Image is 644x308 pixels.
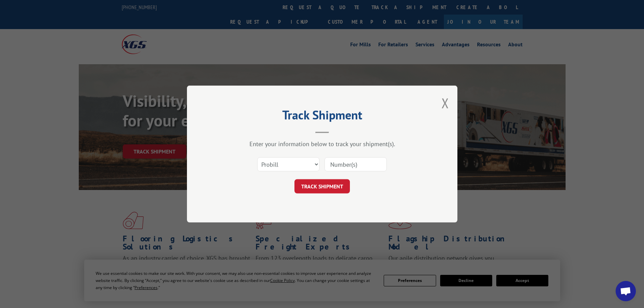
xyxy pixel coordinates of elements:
div: Open chat [616,281,636,301]
button: Close modal [442,94,449,112]
h2: Track Shipment [221,110,424,123]
div: Enter your information below to track your shipment(s). [221,140,424,148]
input: Number(s) [325,157,387,171]
button: TRACK SHIPMENT [294,179,350,193]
